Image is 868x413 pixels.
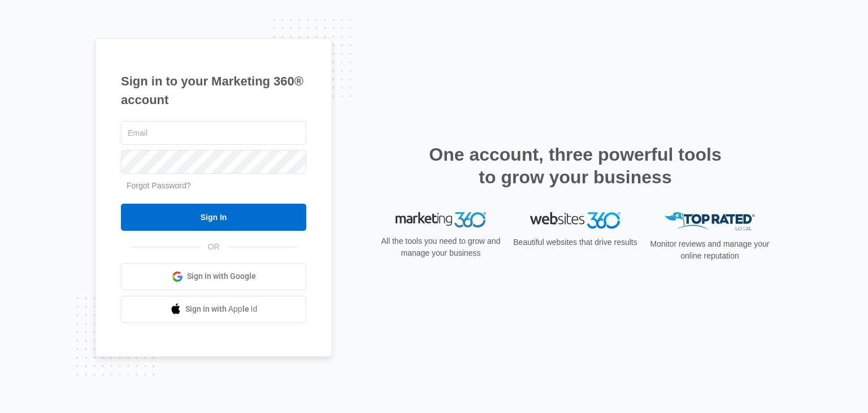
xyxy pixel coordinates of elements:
img: Websites 360 [530,212,620,229]
p: Beautiful websites that drive results [512,236,639,248]
img: Top Rated Local [665,212,755,231]
span: OR [200,241,228,253]
img: Marketing 360 [396,212,486,228]
h1: Sign in to your Marketing 360® account [121,72,306,109]
a: Sign in with Apple Id [121,296,306,323]
a: Sign in with Google [121,263,306,290]
a: Forgot Password? [127,181,191,190]
span: Sign in with Apple Id [185,303,258,315]
span: Sign in with Google [187,270,256,282]
input: Email [121,121,306,145]
h2: One account, three powerful tools to grow your business [426,143,725,188]
p: Monitor reviews and manage your online reputation [646,238,773,262]
input: Sign In [121,204,306,231]
p: All the tools you need to grow and manage your business [377,235,504,259]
